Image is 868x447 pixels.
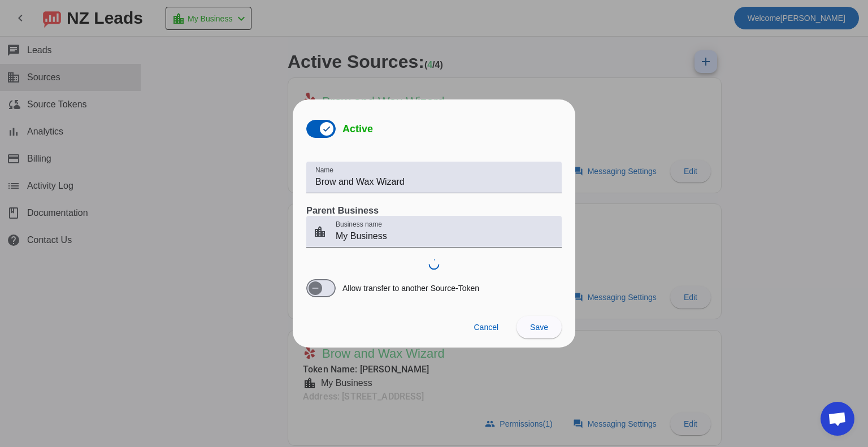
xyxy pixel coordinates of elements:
[306,205,562,216] h3: Parent Business
[474,323,498,332] span: Cancel
[336,221,382,228] mat-label: Business name
[517,316,562,338] button: Save
[306,225,333,238] mat-icon: location_city
[342,123,373,134] span: Active
[315,167,333,174] mat-label: Name
[465,316,507,338] button: Cancel
[821,402,854,436] div: Open chat
[340,283,479,294] label: Allow transfer to another Source-Token
[530,323,548,332] span: Save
